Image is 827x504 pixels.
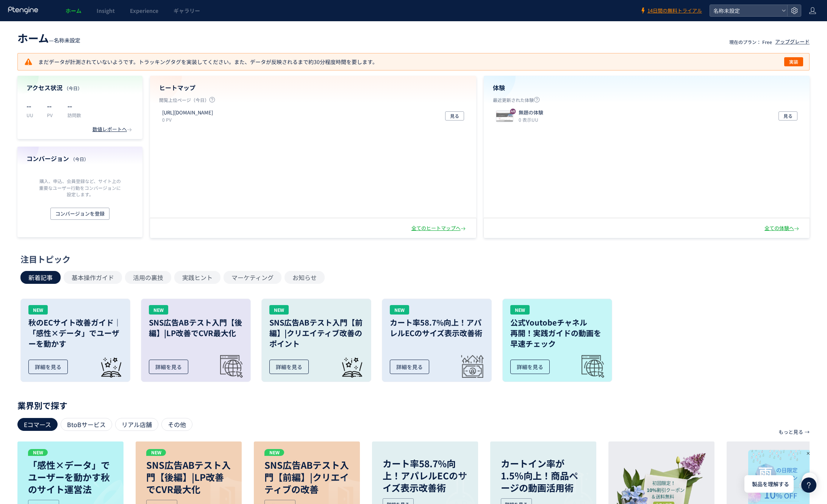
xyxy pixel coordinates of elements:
span: 見る [783,111,793,121]
a: NEWカート率58.7%向上！アパレルECのサイズ表示改善術詳細を見る [382,299,492,382]
span: 14日間の無料トライアル [647,7,702,14]
span: 実装 [789,57,798,66]
button: 実践ヒント [174,271,220,284]
div: NEW [149,305,168,315]
p: 「感性×データ」でユーザーを動かす秋のサイト運営法 [28,459,113,495]
p: 訪問数 [67,112,81,118]
button: 基本操作ガイド [64,271,122,284]
div: 詳細を見る [390,360,429,374]
span: 製品を理解する [752,480,789,488]
p: 購入、申込、会員登録など、サイト上の重要なユーザー行動をコンバージョンに設定します。 [37,178,123,197]
button: お知らせ [285,271,325,284]
div: — [17,30,80,45]
p: カート率58.7%向上！アパレルECのサイズ表示改善術 [383,457,467,494]
img: 70a0f4e01e9325277a5d29b231eaa52d1755562469442.jpeg [496,111,513,122]
p: UU [27,112,38,118]
h3: 秋のECサイト改善ガイド｜「感性×データ」でユーザーを動かす [28,317,122,349]
div: BtoBサービス [61,418,112,431]
div: 詳細を見る [149,360,188,374]
p: -- [27,100,38,112]
div: 詳細を見る [28,360,68,374]
span: 名称未設定 [711,5,779,16]
p: まだデータが計測されていないようです。トラッキングタグを実装してください。また、データが反映されるまで約30分程度時間を要します。 [24,57,378,66]
h4: 体験 [493,83,801,92]
span: （今日） [70,156,89,162]
button: 新着記事 [20,271,61,284]
h3: カート率58.7%向上！アパレルECのサイズ表示改善術 [390,317,484,338]
p: NEW [28,449,48,456]
span: ギャラリー [174,7,200,14]
a: NEW秋のECサイト改善ガイド｜「感性×データ」でユーザーを動かす詳細を見る [20,299,130,382]
p: NEW [146,449,166,456]
div: 全ての体験へ [764,225,800,232]
div: NEW [28,305,48,315]
h4: コンバージョン [27,154,133,163]
div: NEW [510,305,530,315]
div: 詳細を見る [510,360,550,374]
span: 見る [450,111,459,121]
h3: 公式Youtobeチャネル 再開！実践ガイドの動画を 早速チェック [510,317,604,349]
p: https://power.idemitsu.com [162,109,213,116]
h4: アクセス状況 [27,83,133,92]
button: 見る [445,111,464,121]
h3: SNS広告ABテスト入門【後編】|LP改善でCVR最大化 [149,317,243,338]
p: 業界別で探す [17,403,810,407]
p: 現在のプラン： Free [729,39,772,45]
div: NEW [390,305,409,315]
p: 閲覧上位ページ（今日） [159,97,467,106]
button: コンバージョンを登録 [50,208,109,220]
div: 詳細を見る [269,360,309,374]
p: カートイン率が1.5％向上！商品ページの動画活用術 [501,457,586,494]
div: 注目トピック [20,253,803,265]
div: アップグレード [775,38,810,45]
span: Experience [130,7,158,14]
span: Insight [97,7,115,14]
p: → [805,426,810,438]
p: 最近更新された体験 [493,97,801,106]
a: NEW公式Youtobeチャネル再開！実践ガイドの動画を早速チェック詳細を見る [502,299,612,382]
p: NEW [264,449,284,456]
div: リアル店舗 [115,418,158,431]
a: NEWSNS広告ABテスト入門【後編】|LP改善でCVR最大化詳細を見る [141,299,251,382]
p: PV [47,112,58,118]
div: NEW [269,305,289,315]
button: マーケティング [224,271,281,284]
p: 0 PV [162,116,216,123]
span: 名称未設定 [54,36,80,44]
div: 数値レポートへ [92,126,133,133]
p: SNS広告ABテスト入門【前編】|クリエイティブの改善 [264,459,349,495]
p: もっと見る [779,426,803,438]
a: 14日間の無料トライアル [640,7,702,14]
span: ホーム [66,7,81,14]
h4: ヒートマップ [159,83,467,92]
p: -- [67,100,81,112]
a: NEWSNS広告ABテスト入門【前編】|クリエイティブ改善のポイント詳細を見る [261,299,371,382]
div: 全てのヒートマップへ [411,225,467,232]
h3: SNS広告ABテスト入門【前編】|クリエイティブ改善のポイント [269,317,363,349]
span: （今日） [64,85,82,91]
button: 実装 [784,57,803,66]
i: 0 表示UU [519,116,538,123]
div: その他 [161,418,192,431]
span: コンバージョンを登録 [55,208,105,220]
div: Eコマース [17,418,58,431]
span: ホーム [17,30,49,45]
button: 見る [779,111,797,121]
p: -- [47,100,58,112]
p: SNS広告ABテスト入門【後編】|LP改善でCVR最大化 [146,459,231,495]
button: 活用の裏技 [125,271,171,284]
p: 無題の体験 [519,109,543,116]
